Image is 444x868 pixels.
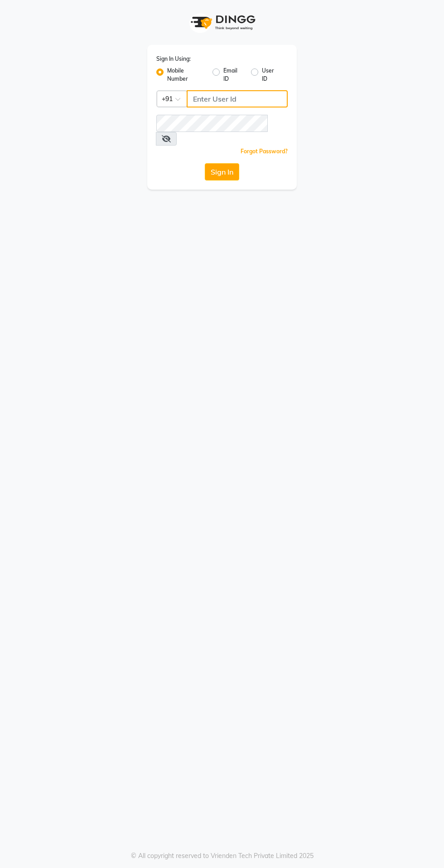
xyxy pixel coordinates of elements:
label: User ID [262,67,280,83]
input: Username [187,90,288,107]
label: Email ID [223,67,244,83]
button: Sign In [205,163,239,180]
a: Forgot Password? [241,148,288,155]
input: Username [156,115,268,132]
img: logo1.svg [186,9,258,36]
label: Sign In Using: [156,55,191,63]
label: Mobile Number [167,67,205,83]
